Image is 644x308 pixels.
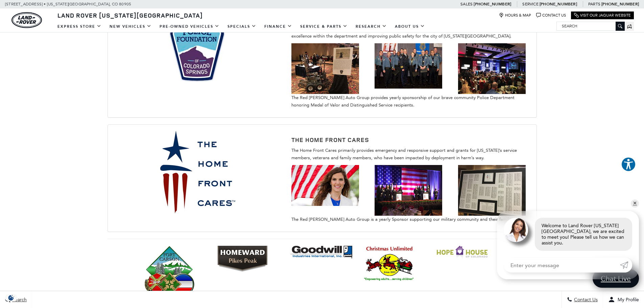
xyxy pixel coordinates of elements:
img: Police-Foundation [291,43,359,94]
a: Service & Parts [296,21,352,32]
img: Police-Foundation [375,43,442,89]
span: Service [522,2,538,6]
img: Christmas Unlimited [364,246,414,281]
a: EXPRESS STORE [53,21,105,32]
a: Land Rover [US_STATE][GEOGRAPHIC_DATA] [53,11,207,19]
p: The Home Front Cares primarily provides emergency and responsive support and grants for [US_STATE... [291,147,531,162]
img: Land Rover [11,12,42,28]
p: The Red [PERSON_NAME] Auto Group provides yearly sponsorship of our brave community Police Depart... [291,94,531,109]
div: Welcome to Land Rover [US_STATE][GEOGRAPHIC_DATA], we are excited to meet you! Please tell us how... [535,218,632,251]
img: The Home Front Cares [458,165,526,216]
span: Sales [460,2,473,6]
span: Parts [588,2,600,6]
a: Visit Our Jaguar Website [574,13,631,18]
img: The Home Front Cares [291,165,359,206]
a: Research [352,21,391,32]
input: Enter your message [504,258,620,273]
p: The Red [PERSON_NAME] Auto Group is a yearly Sponsor supporting our military community and their ... [291,216,531,223]
a: [PHONE_NUMBER] [601,1,639,7]
img: Police-Foundation [458,43,526,94]
a: Hours & Map [499,13,531,18]
img: Agent profile photo [504,218,528,242]
img: Homeward Pikes Peak [217,246,268,271]
a: Contact Us [536,13,566,18]
img: Goodwill [290,246,352,259]
a: land-rover [11,12,42,28]
a: [PHONE_NUMBER] [540,1,577,7]
h3: The Home Front Cares [291,137,531,143]
a: New Vehicles [105,21,156,32]
img: Police-Foundation [155,8,239,93]
a: Specials [223,21,260,32]
a: Pre-Owned Vehicles [156,21,223,32]
aside: Accessibility Help Desk [621,157,636,173]
span: Land Rover [US_STATE][GEOGRAPHIC_DATA] [57,11,203,19]
img: The Home Front Cares [155,130,239,214]
span: Contact Us [572,297,598,303]
a: [PHONE_NUMBER] [474,1,511,7]
input: Search [557,22,624,30]
a: Submit [620,258,632,273]
a: [STREET_ADDRESS] • [US_STATE][GEOGRAPHIC_DATA], CO 80905 [5,2,131,6]
button: Explore your accessibility options [621,157,636,172]
a: Finance [260,21,296,32]
div: Privacy Settings [3,294,19,301]
img: Fort Carson [144,246,195,297]
img: The Home Front Cares [375,165,442,216]
nav: Main Navigation [53,21,429,32]
a: About Us [391,21,429,32]
img: Hope House [437,246,487,264]
button: Open user profile menu [603,291,644,308]
span: My Profile [615,297,639,303]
